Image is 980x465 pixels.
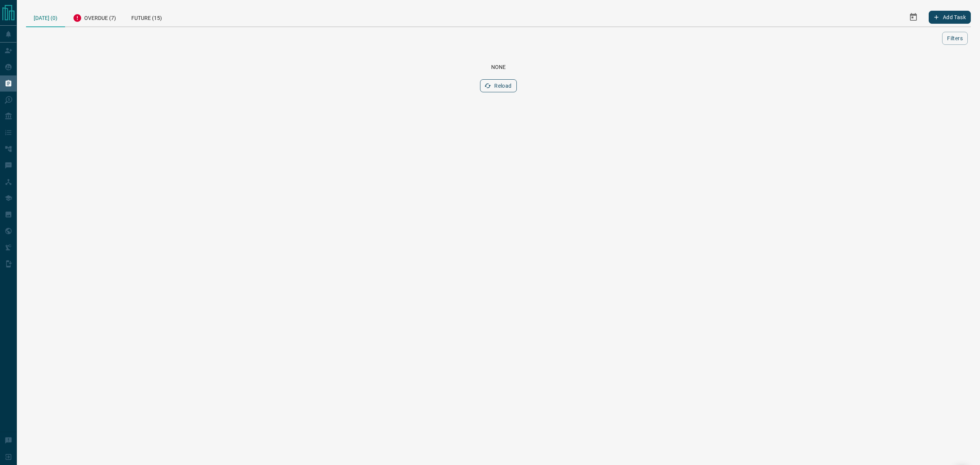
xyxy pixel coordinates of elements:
div: Future (15) [124,8,170,26]
button: Select Date Range [904,8,923,26]
button: Filters [942,32,968,45]
div: Overdue (7) [65,8,124,26]
button: Reload [480,79,516,92]
div: [DATE] (0) [26,8,65,27]
button: Add Task [929,11,971,24]
div: None [35,64,962,70]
